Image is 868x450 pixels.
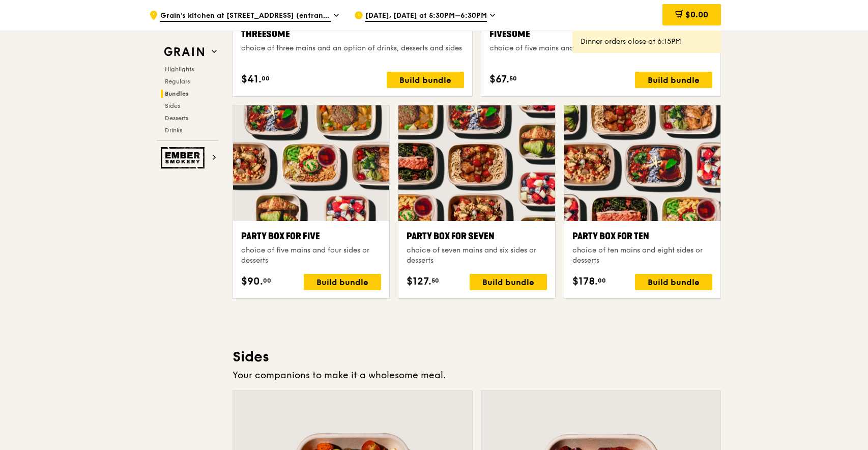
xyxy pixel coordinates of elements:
[241,27,464,41] div: Threesome
[572,274,598,289] span: $178.
[304,274,381,290] div: Build bundle
[165,115,188,122] span: Desserts
[233,368,721,382] div: Your companions to make it a wholesome meal.
[407,274,431,289] span: $127.
[365,11,487,22] span: [DATE], [DATE] at 5:30PM–6:30PM
[165,127,182,134] span: Drinks
[470,274,547,290] div: Build bundle
[241,72,262,87] span: $41.
[581,37,713,47] div: Dinner orders close at 6:15PM
[489,72,509,87] span: $67.
[685,10,708,19] span: $0.00
[509,74,517,82] span: 50
[241,43,464,53] div: choice of three mains and an option of drinks, desserts and sides
[165,102,180,109] span: Sides
[160,11,331,22] span: Grain's kitchen at [STREET_ADDRESS] (entrance along [PERSON_NAME][GEOGRAPHIC_DATA])
[233,348,721,366] h3: Sides
[387,72,464,88] div: Build bundle
[165,66,194,73] span: Highlights
[241,229,381,243] div: Party Box for Five
[489,27,712,41] div: Fivesome
[262,74,270,82] span: 00
[241,245,381,266] div: choice of five mains and four sides or desserts
[635,72,712,88] div: Build bundle
[598,276,606,285] span: 00
[161,147,208,168] img: Ember Smokery web logo
[407,245,546,266] div: choice of seven mains and six sides or desserts
[165,78,190,85] span: Regulars
[431,276,439,285] span: 50
[161,43,208,61] img: Grain web logo
[572,229,712,243] div: Party Box for Ten
[165,90,189,97] span: Bundles
[635,274,712,290] div: Build bundle
[407,229,546,243] div: Party Box for Seven
[241,274,263,289] span: $90.
[263,276,271,285] span: 00
[572,245,712,266] div: choice of ten mains and eight sides or desserts
[489,43,712,53] div: choice of five mains and an option of drinks, desserts and sides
